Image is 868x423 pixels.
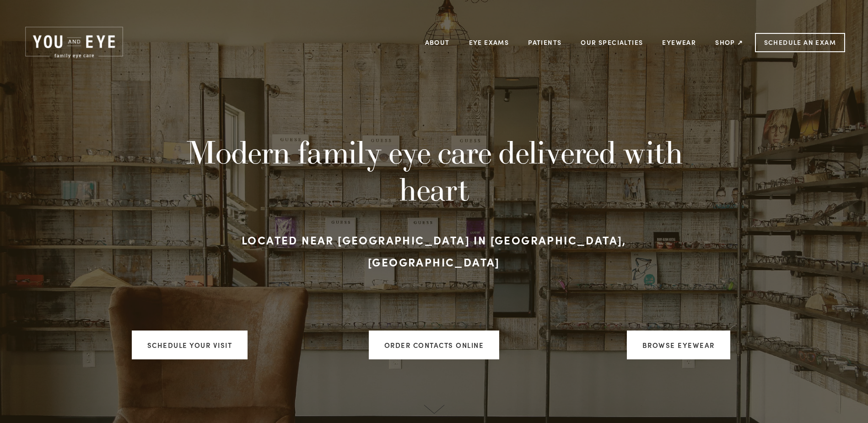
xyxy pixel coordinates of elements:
a: Browse Eyewear [627,331,730,359]
img: Rochester, MN | You and Eye | Family Eye Care [23,25,125,60]
a: Eyewear [662,35,696,49]
a: Schedule your visit [132,331,248,359]
a: Patients [528,35,561,49]
h1: Modern family eye care delivered with heart [183,134,685,207]
strong: Located near [GEOGRAPHIC_DATA] in [GEOGRAPHIC_DATA], [GEOGRAPHIC_DATA] [242,232,630,269]
a: Our Specialties [581,38,643,47]
a: About [425,35,450,49]
a: Schedule an Exam [755,33,845,52]
a: Eye Exams [469,35,509,49]
a: ORDER CONTACTS ONLINE [369,331,500,359]
a: Shop ↗ [715,35,743,49]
